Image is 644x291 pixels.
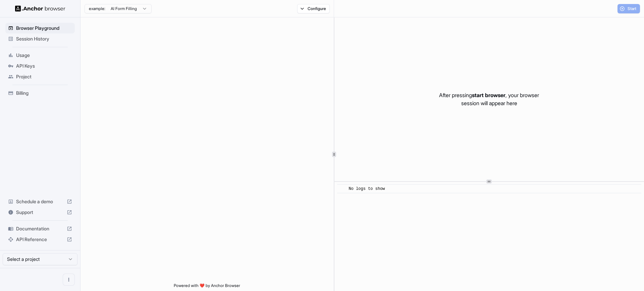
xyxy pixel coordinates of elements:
span: Powered with ❤️ by Anchor Browser [174,283,240,291]
div: API Keys [5,61,75,71]
span: Support [16,209,64,216]
div: Schedule a demo [5,196,75,207]
p: After pressing , your browser session will appear here [439,91,539,107]
span: Usage [16,52,72,59]
span: Project [16,73,72,80]
button: Configure [297,4,330,13]
span: ​ [340,186,344,192]
div: Billing [5,88,75,98]
span: start browser [472,92,505,98]
span: Browser Playground [16,25,72,31]
span: API Keys [16,63,72,69]
div: Session History [5,33,75,44]
div: Usage [5,50,75,61]
div: Project [5,71,75,82]
div: API Reference [5,234,75,245]
div: Documentation [5,223,75,234]
span: Documentation [16,225,64,232]
span: Session History [16,35,72,42]
span: API Reference [16,236,64,243]
span: Billing [16,90,72,96]
img: Anchor Logo [15,5,65,12]
button: Open menu [63,274,75,286]
span: No logs to show [349,187,385,191]
span: example: [89,6,105,11]
span: Schedule a demo [16,198,64,205]
div: Support [5,207,75,218]
div: Browser Playground [5,23,75,33]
